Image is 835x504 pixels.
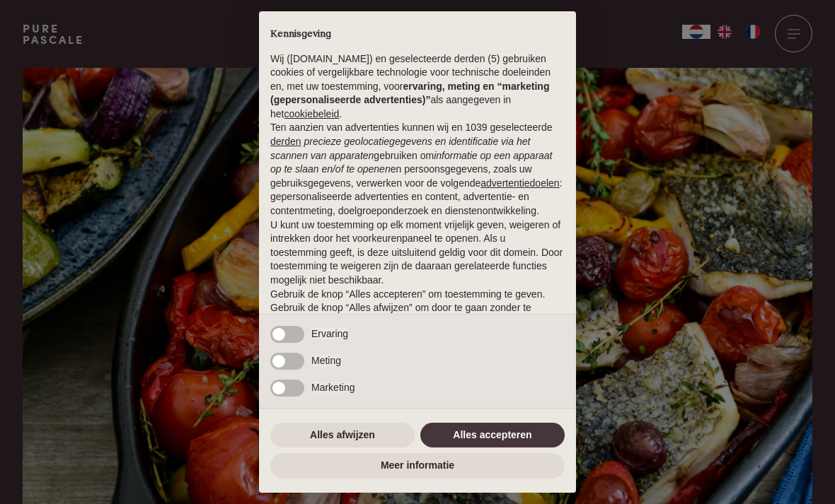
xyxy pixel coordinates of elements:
[311,382,355,393] span: Marketing
[270,121,565,218] p: Ten aanzien van advertenties kunnen wij en 1039 geselecteerde gebruiken om en persoonsgegevens, z...
[270,150,553,175] em: informatie op een apparaat op te slaan en/of te openen
[420,423,565,448] button: Alles accepteren
[480,177,559,191] button: advertentiedoelen
[284,108,339,119] a: cookiebeleid
[270,136,530,161] em: precieze geolocatiegegevens en identificatie via het scannen van apparaten
[270,423,415,448] button: Alles afwijzen
[270,52,565,122] p: Wij ([DOMAIN_NAME]) en geselecteerde derden (5) gebruiken cookies of vergelijkbare technologie vo...
[270,135,301,149] button: derden
[270,218,565,288] p: U kunt uw toestemming op elk moment vrijelijk geven, weigeren of intrekken door het voorkeurenpan...
[270,453,565,479] button: Meer informatie
[311,355,341,366] span: Meting
[270,81,549,106] strong: ervaring, meting en “marketing (gepersonaliseerde advertenties)”
[270,28,565,41] h2: Kennisgeving
[311,328,348,339] span: Ervaring
[270,288,565,329] p: Gebruik de knop “Alles accepteren” om toestemming te geven. Gebruik de knop “Alles afwijzen” om d...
